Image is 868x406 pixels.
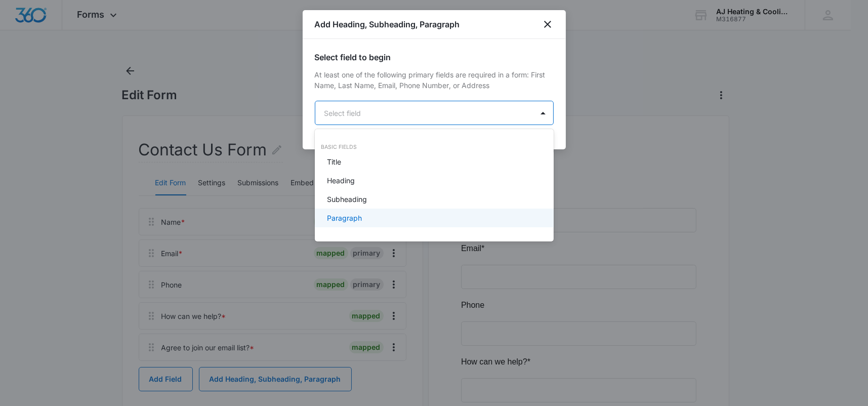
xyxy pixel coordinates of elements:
[327,213,362,223] p: Paragraph
[327,156,341,167] p: Title
[7,277,32,286] span: Submit
[327,175,355,186] p: Heading
[315,143,554,151] div: Basic Fields
[200,267,329,297] iframe: reCAPTCHA
[327,194,367,205] p: Subheading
